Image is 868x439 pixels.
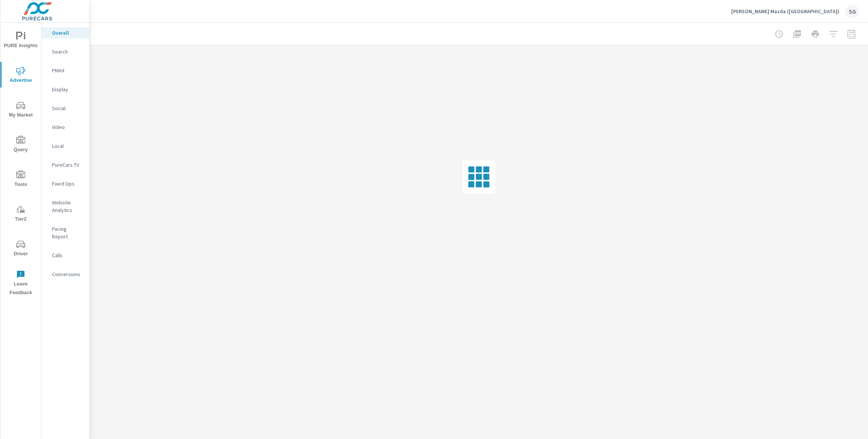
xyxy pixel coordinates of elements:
[52,270,83,278] p: Conversions
[41,121,89,133] div: Video
[41,178,89,189] div: Fixed Ops
[52,161,83,169] p: PureCars TV
[731,8,839,15] p: [PERSON_NAME] Mazda ([GEOGRAPHIC_DATA])
[41,250,89,261] div: Calls
[52,67,83,74] p: PMAX
[41,103,89,114] div: Social
[52,199,83,214] p: Website Analytics
[3,136,39,154] span: Query
[52,123,83,131] p: Video
[3,170,39,189] span: Tools
[3,270,39,297] span: Leave Feedback
[52,225,83,240] p: Pacing Report
[845,5,859,18] div: SG
[41,223,89,242] div: Pacing Report
[3,32,39,50] span: PURE Insights
[3,66,39,85] span: Advertise
[41,140,89,152] div: Local
[52,252,83,259] p: Calls
[0,23,41,300] div: nav menu
[52,48,83,55] p: Search
[52,104,83,112] p: Social
[52,86,83,93] p: Display
[3,101,39,120] span: My Market
[41,65,89,76] div: PMAX
[41,197,89,216] div: Website Analytics
[52,142,83,150] p: Local
[41,46,89,57] div: Search
[41,269,89,280] div: Conversions
[41,84,89,95] div: Display
[3,205,39,224] span: Tier2
[41,159,89,170] div: PureCars TV
[3,240,39,258] span: Driver
[41,27,89,38] div: Overall
[52,29,83,37] p: Overall
[52,180,83,187] p: Fixed Ops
